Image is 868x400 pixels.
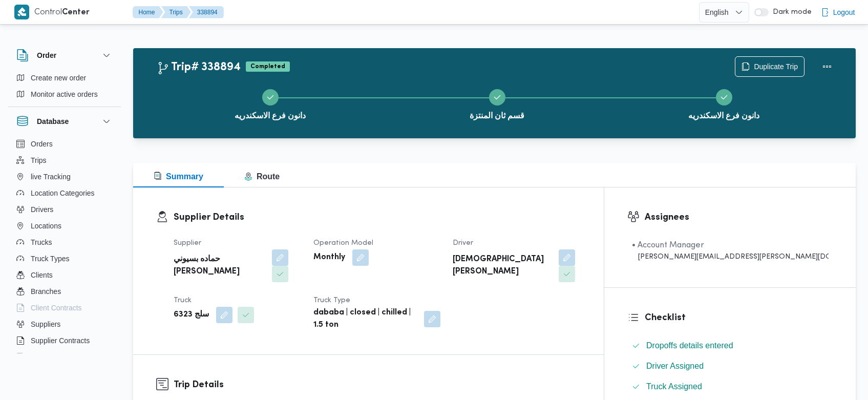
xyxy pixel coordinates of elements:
button: Actions [817,56,837,77]
button: Orders [12,136,117,152]
button: Truck Assigned [628,378,833,395]
button: Logout [817,2,859,23]
div: • Account Manager [632,239,829,251]
h3: Supplier Details [174,210,581,224]
span: Branches [31,285,61,298]
button: Trucks [12,234,117,250]
button: Database [16,115,113,128]
b: Completed [250,64,285,70]
img: X8yXhbKr1z7QwAAAABJRU5ErkJggg== [14,5,29,19]
button: Devices [12,349,117,365]
span: Duplicate Trip [754,60,798,73]
span: Route [244,172,280,181]
b: dababa | closed | chilled | 1.5 ton [313,307,417,331]
button: Order [16,49,113,61]
button: Locations [12,218,117,234]
span: Location Categories [31,187,95,199]
svg: Step 3 is complete [720,93,728,101]
button: Create new order [12,70,117,86]
span: Summary [154,172,203,181]
span: live Tracking [31,171,71,183]
button: Supplier Contracts [12,332,117,349]
span: Operation Model [313,240,373,246]
span: Dropoffs details entered [646,340,733,352]
b: [DEMOGRAPHIC_DATA] [PERSON_NAME] [453,254,552,278]
button: Duplicate Trip [735,56,805,77]
button: Monitor active orders [12,86,117,102]
button: Clients [12,267,117,283]
button: Driver Assigned [628,358,833,374]
span: Completed [246,61,290,72]
svg: Step 2 is complete [493,93,501,101]
span: Supplier Contracts [31,334,90,347]
span: Orders [31,138,53,150]
button: دانون فرع الاسكندريه [610,77,837,130]
button: Dropoffs details entered [628,338,833,354]
span: Driver Assigned [646,362,704,370]
h3: Assignees [645,210,833,224]
div: [PERSON_NAME][EMAIL_ADDRESS][PERSON_NAME][DOMAIN_NAME] [632,251,829,262]
span: Devices [31,351,56,363]
span: Trucks [31,236,52,248]
div: Database [8,136,121,357]
span: Truck Types [31,252,69,265]
button: Location Categories [12,185,117,201]
span: Dropoffs details entered [646,341,733,350]
svg: Step 1 is complete [266,93,274,101]
h3: Order [37,49,56,61]
h3: Trip Details [174,378,581,392]
button: Drivers [12,201,117,218]
button: Truck Types [12,250,117,267]
span: Clients [31,269,53,281]
h2: Trip# 338894 [157,61,241,74]
span: قسم ثان المنتزة [470,110,525,122]
span: Trips [31,154,47,166]
span: Supplier [174,240,201,246]
h3: Database [37,115,69,128]
span: Client Contracts [31,302,82,314]
span: Drivers [31,203,53,216]
button: 338894 [189,6,224,18]
b: سلج 6323 [174,309,209,321]
span: Truck Assigned [646,382,702,391]
button: Branches [12,283,117,300]
span: Locations [31,220,61,232]
span: دانون فرع الاسكندريه [688,110,760,122]
button: Client Contracts [12,300,117,316]
span: Logout [833,6,855,18]
span: Monitor active orders [31,88,98,100]
button: قسم ثان المنتزة [384,77,610,130]
span: Suppliers [31,318,60,330]
span: دانون فرع الاسكندريه [235,110,306,122]
button: live Tracking [12,169,117,185]
span: Truck Type [313,297,350,304]
span: Truck Assigned [646,381,702,393]
span: Create new order [31,72,86,84]
span: Driver Assigned [646,360,704,372]
b: حماده بسيوني [PERSON_NAME] [174,254,265,278]
span: Dark mode [769,8,812,16]
button: Trips [12,152,117,169]
button: Trips [161,6,191,18]
span: Driver [453,240,473,246]
span: Truck [174,297,192,304]
button: Home [133,6,163,18]
div: Order [8,70,121,107]
button: Suppliers [12,316,117,332]
b: Center [62,9,90,16]
b: Monthly [313,251,345,264]
h3: Checklist [645,311,833,325]
button: دانون فرع الاسكندريه [157,77,384,130]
